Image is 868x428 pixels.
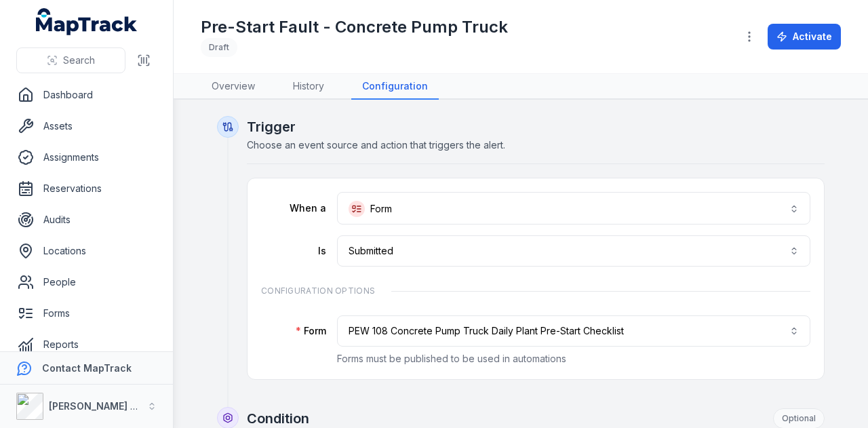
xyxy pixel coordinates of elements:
[49,400,160,412] strong: [PERSON_NAME] Group
[282,74,335,100] a: History
[11,331,162,358] a: Reports
[11,206,162,233] a: Audits
[261,277,810,305] div: Configuration Options
[11,113,162,140] a: Assets
[11,237,162,265] a: Locations
[201,38,237,57] div: Draft
[63,54,95,67] span: Search
[201,74,266,100] a: Overview
[247,139,505,151] span: Choose an event source and action that triggers the alert.
[11,81,162,109] a: Dashboard
[261,324,326,338] label: Form
[768,24,841,50] button: Activate
[11,300,162,327] a: Forms
[11,269,162,296] a: People
[351,74,439,100] a: Configuration
[247,117,825,136] h2: Trigger
[11,175,162,202] a: Reservations
[36,8,138,35] a: MapTrack
[261,244,326,258] label: Is
[337,352,810,366] p: Forms must be published to be used in automations
[261,201,326,215] label: When a
[201,16,508,38] h1: Pre-Start Fault - Concrete Pump Truck
[337,192,810,225] button: Form
[337,315,810,347] button: PEW 108 Concrete Pump Truck Daily Plant Pre-Start Checklist
[11,144,162,171] a: Assignments
[42,362,132,374] strong: Contact MapTrack
[16,47,125,73] button: Search
[337,235,810,267] button: Submitted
